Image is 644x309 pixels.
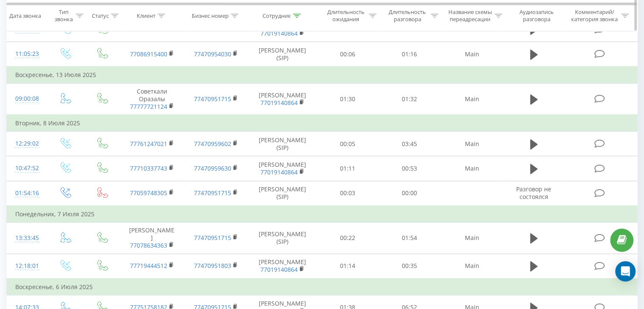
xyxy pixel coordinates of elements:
td: 00:35 [379,254,440,279]
a: 77470959602 [194,140,231,148]
td: 00:03 [317,181,379,206]
td: [PERSON_NAME] (SIP) [248,132,317,156]
td: [PERSON_NAME] [120,223,184,254]
div: Аудиозапись разговора [512,9,561,23]
td: 00:00 [379,181,440,206]
td: Воскресенье, 6 Июля 2025 [7,279,638,295]
a: 77470951803 [194,262,231,270]
td: [PERSON_NAME] [248,254,317,279]
div: 01:54:16 [15,185,38,201]
td: 01:54 [379,223,440,254]
td: 00:22 [317,223,379,254]
a: 77019140864 [260,29,298,37]
a: 77078634363 [130,241,167,249]
td: Воскресенье, 13 Июля 2025 [7,66,638,83]
a: 77470951715 [194,189,231,197]
a: 77059748305 [130,189,167,197]
td: [PERSON_NAME] [248,83,317,115]
td: 00:53 [379,156,440,181]
td: Понедельник, 7 Июля 2025 [7,206,638,223]
td: 01:11 [317,156,379,181]
a: 77019140864 [260,265,298,273]
div: 11:05:23 [15,46,38,62]
a: 77019140864 [260,168,298,176]
a: 77761247021 [130,140,167,148]
a: 77710337743 [130,164,167,172]
a: 77777721124 [130,102,167,110]
a: 77470954030 [194,50,231,58]
div: Статус [92,12,109,19]
td: 00:05 [317,132,379,156]
td: 01:32 [379,83,440,115]
div: 12:29:02 [15,135,38,152]
td: Main [440,156,504,181]
td: [PERSON_NAME] [248,156,317,181]
td: 01:30 [317,83,379,115]
a: 77719444512 [130,262,167,270]
span: Разговор не состоялся [516,185,551,201]
td: Вторник, 8 Июля 2025 [7,115,638,132]
td: [PERSON_NAME] (SIP) [248,42,317,67]
div: Бизнес номер [192,12,229,19]
td: Main [440,254,504,279]
td: Main [440,132,504,156]
div: 13:33:45 [15,230,38,246]
div: Дата звонка [9,12,41,19]
div: Клиент [137,12,155,19]
div: Длительность разговора [386,9,428,23]
td: 01:16 [379,42,440,67]
div: Сотрудник [263,12,291,19]
td: Советкали Оразалы [120,83,184,115]
div: Комментарий/категория звонка [569,9,619,23]
td: 00:06 [317,42,379,67]
a: 77470959630 [194,164,231,172]
td: 03:45 [379,132,440,156]
div: Длительность ожидания [325,9,367,23]
div: Open Intercom Messenger [615,261,636,281]
div: Название схемы переадресации [448,9,492,23]
a: 77019140864 [260,99,298,107]
a: 77470951715 [194,95,231,103]
td: [PERSON_NAME] (SIP) [248,181,317,206]
a: 77470951715 [194,234,231,242]
div: Тип звонка [53,9,73,23]
td: Main [440,223,504,254]
div: 12:18:01 [15,258,38,274]
td: [PERSON_NAME] (SIP) [248,223,317,254]
div: 09:00:08 [15,91,38,107]
td: Main [440,83,504,115]
td: 01:14 [317,254,379,279]
div: 10:47:52 [15,160,38,177]
a: 77086915400 [130,50,167,58]
td: Main [440,42,504,67]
